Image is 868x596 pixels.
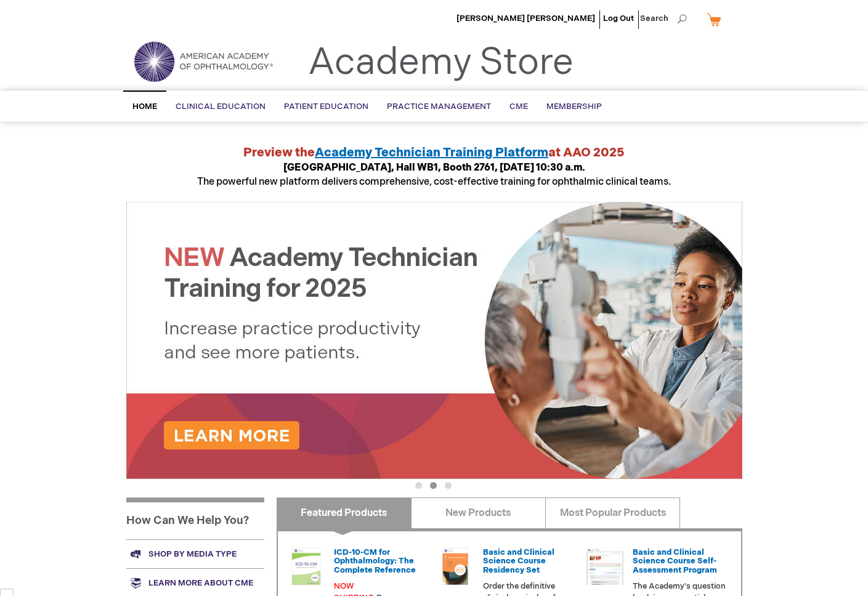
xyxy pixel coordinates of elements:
[483,547,554,575] a: Basic and Clinical Science Course Residency Set
[437,548,474,585] img: 02850963u_47.png
[308,41,574,85] a: Academy Store
[126,539,264,568] a: Shop by media type
[640,6,687,31] span: Search
[284,102,368,111] span: Patient Education
[387,102,491,111] span: Practice Management
[315,145,548,160] a: Academy Technician Training Platform
[277,497,412,528] a: Featured Products
[586,548,623,585] img: bcscself_20.jpg
[243,145,625,160] strong: Preview the at AAO 2025
[197,162,671,188] span: The powerful new platform delivers comprehensive, cost-effective training for ophthalmic clinical...
[411,497,546,528] a: New Products
[430,482,437,489] button: 2 of 3
[456,14,595,23] a: [PERSON_NAME] [PERSON_NAME]
[288,548,325,585] img: 0120008u_42.png
[633,547,717,575] a: Basic and Clinical Science Course Self-Assessment Program
[176,102,266,111] span: Clinical Education
[126,497,264,539] h1: How Can We Help You?
[603,14,634,23] a: Log Out
[132,102,157,111] span: Home
[545,497,680,528] a: Most Popular Products
[283,162,585,174] strong: [GEOGRAPHIC_DATA], Hall WB1, Booth 2761, [DATE] 10:30 a.m.
[546,102,602,111] span: Membership
[445,482,452,489] button: 3 of 3
[509,102,528,111] span: CME
[415,482,422,489] button: 1 of 3
[334,547,416,575] a: ICD-10-CM for Ophthalmology: The Complete Reference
